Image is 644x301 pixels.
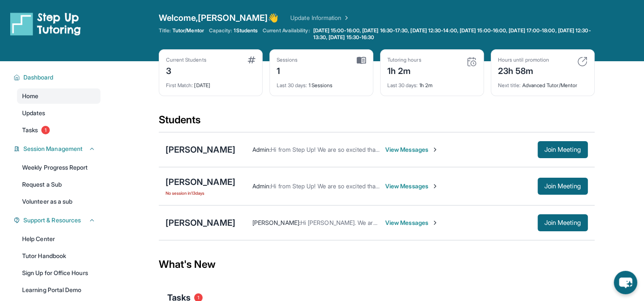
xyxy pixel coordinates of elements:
[252,219,301,226] span: [PERSON_NAME] :
[544,184,581,189] span: Join Meeting
[301,219,445,226] span: Hi [PERSON_NAME]. We are in [GEOGRAPHIC_DATA].
[277,82,307,88] span: Last 30 days :
[538,141,588,158] button: Join Meeting
[23,216,81,224] span: Support & Resources
[17,282,100,298] a: Learning Portal Demo
[166,57,206,63] div: Current Students
[17,122,100,138] a: Tasks1
[467,57,477,67] img: card
[22,92,38,100] span: Home
[385,145,438,154] span: View Messages
[385,182,438,190] span: View Messages
[263,27,309,41] span: Current Availability:
[41,126,50,134] span: 1
[357,57,366,64] img: card
[341,14,350,22] img: Chevron Right
[387,63,421,77] div: 1h 2m
[17,194,100,209] a: Volunteer as a sub
[498,82,521,88] span: Next title :
[22,109,46,117] span: Updates
[166,77,255,89] div: [DATE]
[248,57,255,63] img: card
[577,57,587,67] img: card
[498,63,549,77] div: 23h 58m
[159,12,279,24] span: Welcome, [PERSON_NAME] 👋
[17,265,100,281] a: Sign Up for Office Hours
[252,182,271,190] span: Admin :
[234,27,258,34] span: 1 Students
[432,183,438,190] img: Chevron-Right
[166,176,235,188] div: [PERSON_NAME]
[159,27,171,34] span: Title:
[209,27,232,34] span: Capacity:
[20,73,95,82] button: Dashboard
[10,12,81,36] img: logo
[17,177,100,192] a: Request a Sub
[17,105,100,121] a: Updates
[385,219,438,227] span: View Messages
[172,27,204,34] span: Tutor/Mentor
[498,77,587,89] div: Advanced Tutor/Mentor
[23,145,83,153] span: Session Management
[20,145,95,153] button: Session Management
[498,57,549,63] div: Hours until promotion
[20,216,95,224] button: Support & Resources
[252,146,271,153] span: Admin :
[22,126,38,134] span: Tasks
[159,246,595,283] div: What's New
[614,271,637,294] button: chat-button
[544,147,581,152] span: Join Meeting
[17,88,100,104] a: Home
[290,14,350,22] a: Update Information
[166,82,193,88] span: First Match :
[432,219,438,226] img: Chevron-Right
[313,27,593,41] span: [DATE] 15:00-16:00, [DATE] 16:30-17:30, [DATE] 12:30-14:00, [DATE] 15:00-16:00, [DATE] 17:00-18:0...
[538,178,588,195] button: Join Meeting
[277,77,366,89] div: 1 Sessions
[23,73,54,82] span: Dashboard
[17,160,100,175] a: Weekly Progress Report
[17,248,100,264] a: Tutor Handbook
[17,231,100,247] a: Help Center
[387,82,418,88] span: Last 30 days :
[159,113,595,132] div: Students
[277,63,298,77] div: 1
[166,144,235,156] div: [PERSON_NAME]
[387,77,477,89] div: 1h 2m
[312,27,595,41] a: [DATE] 15:00-16:00, [DATE] 16:30-17:30, [DATE] 12:30-14:00, [DATE] 15:00-16:00, [DATE] 17:00-18:0...
[538,214,588,231] button: Join Meeting
[166,190,235,196] span: No session in 13 days
[432,146,438,153] img: Chevron-Right
[544,220,581,225] span: Join Meeting
[166,217,235,229] div: [PERSON_NAME]
[387,57,421,63] div: Tutoring hours
[277,57,298,63] div: Sessions
[166,63,206,77] div: 3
